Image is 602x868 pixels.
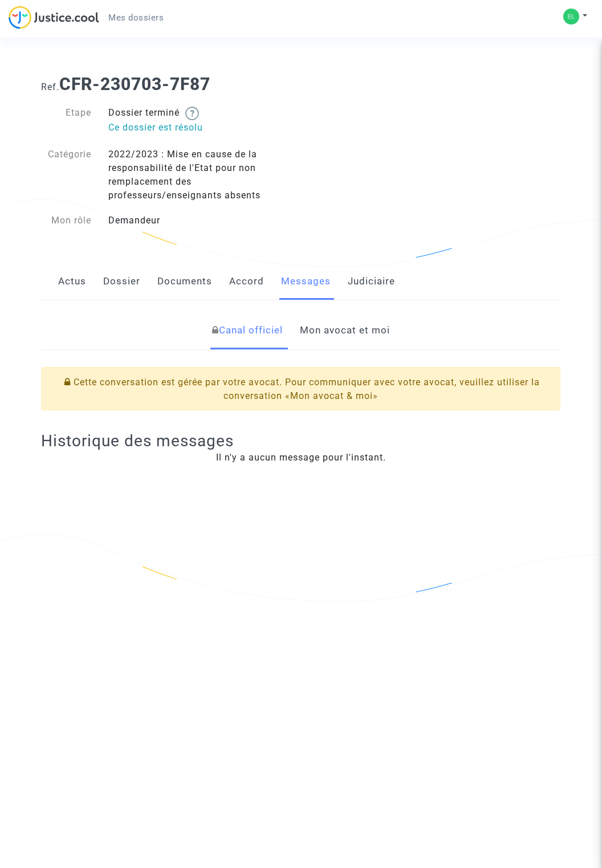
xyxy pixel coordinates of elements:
span: Ref. [41,81,59,92]
div: Dossier terminé [100,106,301,136]
a: Mes dossiers [99,9,173,26]
a: Documents [157,263,212,300]
img: help.svg [185,107,199,120]
div: Etape [32,106,100,136]
span: Mes dossiers [108,13,164,23]
div: Mon rôle [32,214,100,227]
a: Accord [229,263,264,300]
a: Actus [58,263,86,300]
div: 2022/2023 : Mise en cause de la responsabilité de l'Etat pour non remplacement des professeurs/en... [100,148,301,202]
div: Cette conversation est gérée par votre avocat. Pour communiquer avec votre avocat, veuillez utili... [41,367,560,410]
img: 58d959cee4dc2234f07920d1fe5e5f93 [563,9,579,25]
b: CFR-230703-7F87 [59,74,210,94]
a: Messages [281,263,331,300]
a: Canal officiel [212,312,283,349]
div: Il n'y a aucun message pour l'instant. [41,451,560,464]
a: Judiciaire [348,263,395,300]
p: Ce dossier est résolu [108,120,292,135]
div: Catégorie [32,148,100,202]
img: jc-logo.svg [9,6,99,29]
a: Dossier [103,263,140,300]
h2: Historique des messages [41,431,560,451]
a: Mon avocat et moi [300,312,390,349]
div: Demandeur [100,214,301,227]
